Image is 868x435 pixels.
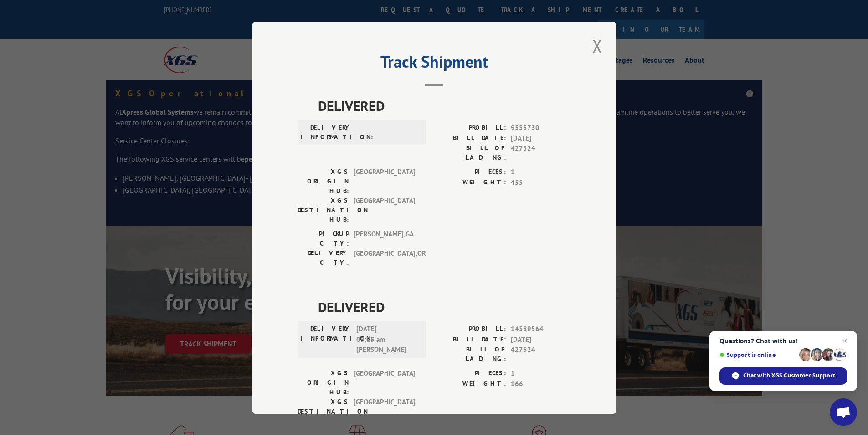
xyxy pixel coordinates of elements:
span: DELIVERED [318,95,571,116]
span: Chat with XGS Customer Support [719,367,847,385]
label: XGS ORIGIN HUB: [298,368,349,397]
span: Chat with XGS Customer Support [743,372,835,380]
label: BILL OF LADING: [434,345,506,364]
span: 14589564 [511,324,571,335]
span: [PERSON_NAME] , GA [354,229,415,248]
a: Open chat [830,398,857,426]
span: Support is online [719,351,796,358]
label: PIECES: [434,368,506,379]
label: BILL DATE: [434,133,506,143]
span: [DATE] 09:25 am [PERSON_NAME] [356,324,418,355]
span: 427524 [511,143,571,162]
label: PROBILL: [434,324,506,335]
label: XGS DESTINATION HUB: [298,196,349,225]
span: 166 [511,378,571,389]
span: [GEOGRAPHIC_DATA] [354,167,415,196]
span: [GEOGRAPHIC_DATA] [354,196,415,225]
span: [GEOGRAPHIC_DATA] [354,368,415,397]
span: 455 [511,177,571,188]
span: DELIVERED [318,297,571,317]
span: 427524 [511,345,571,364]
label: DELIVERY CITY: [298,248,349,267]
label: PROBILL: [434,123,506,133]
label: WEIGHT: [434,378,506,389]
span: [GEOGRAPHIC_DATA] , OR [354,248,415,267]
span: 1 [511,167,571,178]
label: BILL DATE: [434,334,506,345]
span: Questions? Chat with us! [719,337,847,345]
label: XGS DESTINATION HUB: [298,397,349,426]
button: Close modal [590,33,605,58]
label: WEIGHT: [434,177,506,188]
label: BILL OF LADING: [434,143,506,162]
h2: Track Shipment [298,55,571,73]
label: PICKUP CITY: [298,229,349,248]
span: [DATE] [511,334,571,345]
span: 9555730 [511,123,571,133]
label: PIECES: [434,167,506,178]
label: XGS ORIGIN HUB: [298,167,349,196]
label: DELIVERY INFORMATION: [300,123,352,142]
label: DELIVERY INFORMATION: [300,324,352,355]
span: [GEOGRAPHIC_DATA] [354,397,415,426]
span: [DATE] [511,133,571,143]
span: 1 [511,368,571,379]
